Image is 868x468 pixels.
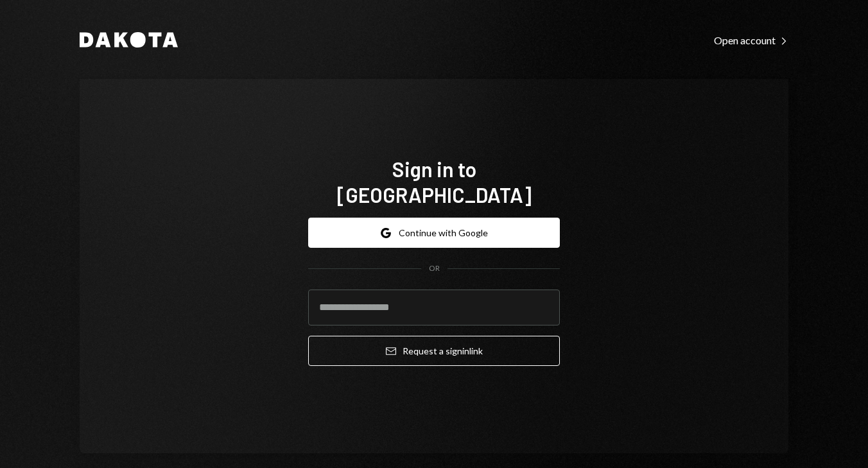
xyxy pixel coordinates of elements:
div: OR [429,263,440,274]
button: Request a signinlink [308,336,560,366]
a: Open account [714,33,788,47]
button: Continue with Google [308,218,560,248]
div: Open account [714,34,788,47]
h1: Sign in to [GEOGRAPHIC_DATA] [308,156,560,207]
